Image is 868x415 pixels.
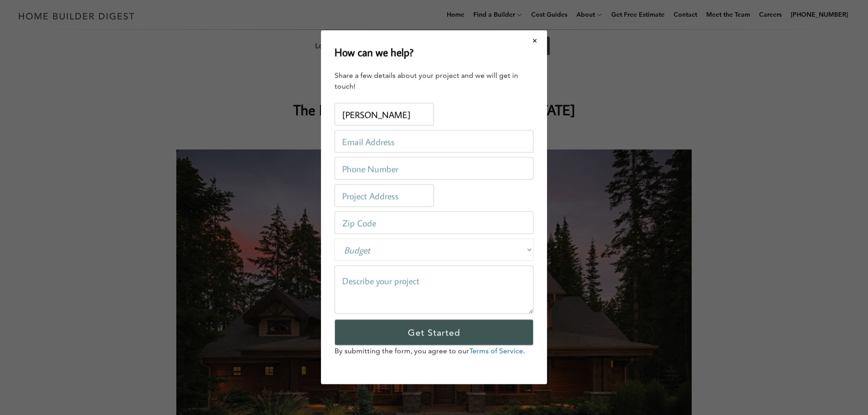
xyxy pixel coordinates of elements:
input: Phone Number [335,158,533,180]
h2: How can we help? [335,44,414,60]
iframe: Drift Widget Chat Controller [823,370,857,404]
div: Share a few details about your project and we will get in touch! [335,70,533,92]
button: Close modal [523,31,547,50]
input: Name [335,103,434,126]
input: Email Address [335,131,533,153]
input: Get Started [335,320,533,346]
input: Project Address [335,185,434,207]
input: Zip Code [335,212,533,234]
p: By submitting the form, you agree to our . [335,346,533,357]
a: Terms of Service [469,347,523,355]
